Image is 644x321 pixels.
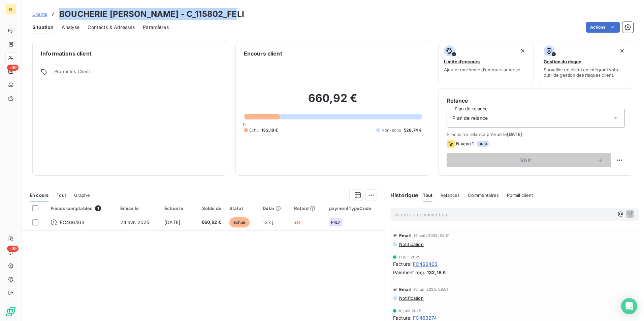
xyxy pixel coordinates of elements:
[143,24,169,31] span: Paramètres
[544,67,627,78] span: Surveiller ce client en intégrant votre outil de gestion des risques client.
[263,219,273,225] span: 137 j
[404,127,422,133] span: 528,74 €
[7,246,19,252] span: +99
[32,24,54,31] span: Situation
[5,4,16,15] div: FI
[7,65,19,71] span: +99
[120,219,150,225] span: 24 avr. 2025
[95,205,101,211] span: 1
[444,67,520,72] span: Ajouter une limite d’encours autorisé
[455,157,597,163] span: Voir
[261,127,278,133] span: 132,18 €
[164,206,188,211] div: Échue le
[243,122,246,127] span: 0
[398,309,421,313] span: 30 juin 2025
[393,269,425,276] span: Paiement reçu
[398,255,420,259] span: 31 juil. 2025
[229,206,255,211] div: Statut
[393,260,412,267] span: Facture :
[452,115,488,121] span: Plan de relance
[263,206,286,211] div: Délai
[444,59,480,64] span: Limite d’encours
[164,219,180,225] span: [DATE]
[5,306,16,317] img: Logo LeanPay
[398,242,424,247] span: Notification
[32,11,47,17] span: Clients
[427,269,446,276] span: 132,18 €
[30,192,49,198] span: En cours
[244,49,282,58] h6: Encours client
[57,192,66,198] span: Tout
[54,69,219,78] span: Propriétés Client
[621,298,637,314] div: Open Intercom Messenger
[294,219,303,225] span: +8 j
[507,132,522,137] span: [DATE]
[468,192,499,198] span: Commentaires
[62,24,79,31] span: Analyse
[414,287,448,291] span: 16 juil. 2025, 08:51
[74,192,90,198] span: Graphe
[399,287,412,292] span: Email
[294,206,321,211] div: Retard
[244,92,422,112] h2: 660,92 €
[477,141,489,147] span: auto
[329,206,381,211] div: paymentTypeCode
[196,206,221,211] div: Solde dû
[120,206,156,211] div: Émise le
[447,132,625,137] span: Prochaine relance prévue le
[32,11,47,17] a: Clients
[544,59,581,64] span: Gestion du risque
[414,234,450,238] span: 16 août 2025, 08:51
[60,219,85,226] span: FC466403
[399,233,412,238] span: Email
[447,153,611,167] button: Voir
[538,41,633,84] button: Gestion du risqueSurveiller ce client en intégrant votre outil de gestion des risques client.
[51,205,112,211] div: Pièces comptables
[88,24,135,31] span: Contacts & Adresses
[385,191,419,199] h6: Historique
[398,295,424,301] span: Notification
[41,49,219,58] h6: Informations client
[59,8,244,20] h3: BOUCHERIE [PERSON_NAME] - C_115802_FELI
[456,141,474,146] span: Niveau 1
[586,22,620,33] button: Actions
[382,127,401,133] span: Non-échu
[229,217,250,227] span: échue
[249,127,259,133] span: Échu
[423,192,433,198] span: Tout
[507,192,533,198] span: Portail client
[441,192,460,198] span: Relances
[413,260,438,267] span: FC466403
[447,97,625,105] h6: Relance
[331,220,341,224] span: PRLV
[196,219,221,226] span: 660,92 €
[438,41,534,84] button: Limite d’encoursAjouter une limite d’encours autorisé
